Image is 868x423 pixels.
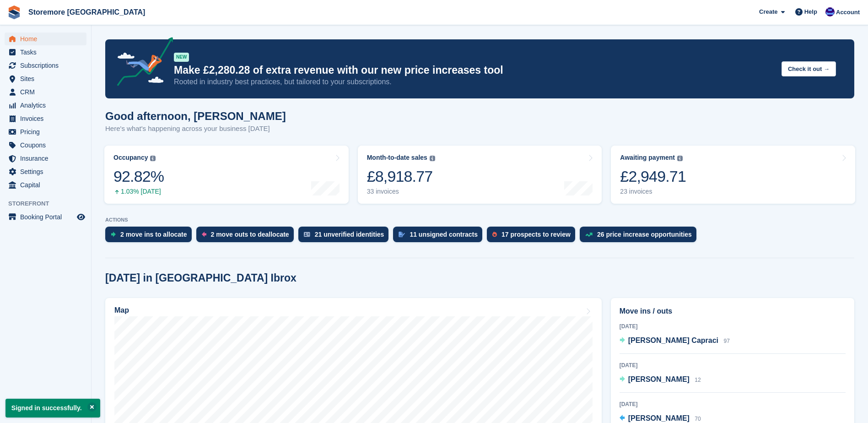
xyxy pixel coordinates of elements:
span: Account [836,8,860,17]
a: 21 unverified identities [298,227,394,247]
a: Occupancy 92.82% 1.03% [DATE] [104,146,349,204]
span: Tasks [20,46,75,59]
a: 11 unsigned contracts [393,227,487,247]
p: Here's what's happening across your business [DATE] [105,124,286,134]
p: Signed in successfully. [5,399,100,418]
a: menu [5,139,86,152]
div: 2 move outs to deallocate [211,231,289,238]
span: Capital [20,179,75,191]
a: menu [5,59,86,72]
span: Settings [20,165,75,178]
div: Month-to-date sales [367,154,427,162]
span: Analytics [20,99,75,112]
div: [DATE] [620,322,846,331]
a: Awaiting payment £2,949.71 23 invoices [611,146,855,204]
div: 21 unverified identities [315,231,384,238]
img: move_ins_to_allocate_icon-fdf77a2bb77ea45bf5b3d319d69a93e2d87916cf1d5bf7949dd705db3b84f3ca.svg [111,232,116,237]
span: 70 [695,416,701,422]
p: ACTIONS [105,217,854,223]
img: icon-info-grey-7440780725fd019a000dd9b08b2336e03edf1995a4989e88bcd33f0948082b44.svg [677,156,683,161]
button: Check it out → [782,61,836,76]
h2: Move ins / outs [620,306,846,317]
p: Rooted in industry best practices, but tailored to your subscriptions. [174,77,774,87]
div: 1.03% [DATE] [113,188,164,195]
h2: [DATE] in [GEOGRAPHIC_DATA] Ibrox [105,272,297,284]
a: menu [5,46,86,59]
div: 92.82% [113,167,164,186]
a: menu [5,152,86,165]
span: Subscriptions [20,59,75,72]
div: [DATE] [620,400,846,408]
a: 17 prospects to review [487,227,580,247]
span: 12 [695,377,701,383]
div: Occupancy [113,154,148,162]
div: Awaiting payment [620,154,675,162]
div: 26 price increase opportunities [597,231,692,238]
div: 17 prospects to review [501,231,571,238]
div: NEW [174,53,189,62]
span: Insurance [20,152,75,165]
a: Storemore [GEOGRAPHIC_DATA] [25,5,149,20]
a: menu [5,99,86,112]
a: [PERSON_NAME] 12 [620,374,701,386]
h2: Map [114,306,129,315]
a: Preview store [75,211,86,222]
a: Month-to-date sales £8,918.77 33 invoices [358,146,602,204]
span: Sites [20,72,75,85]
a: [PERSON_NAME] Capraci 97 [620,335,730,347]
span: CRM [20,86,75,98]
p: Make £2,280.28 of extra revenue with our new price increases tool [174,64,774,77]
div: £8,918.77 [367,167,435,186]
div: 33 invoices [367,188,435,195]
h1: Good afternoon, [PERSON_NAME] [105,110,286,122]
img: contract_signature_icon-13c848040528278c33f63329250d36e43548de30e8caae1d1a13099fd9432cc5.svg [399,232,405,237]
span: Booking Portal [20,211,75,223]
img: move_outs_to_deallocate_icon-f764333ba52eb49d3ac5e1228854f67142a1ed5810a6f6cc68b1a99e826820c5.svg [202,232,206,237]
img: icon-info-grey-7440780725fd019a000dd9b08b2336e03edf1995a4989e88bcd33f0948082b44.svg [150,156,156,161]
img: price_increase_opportunities-93ffe204e8149a01c8c9dc8f82e8f89637d9d84a8eef4429ea346261dce0b2c0.svg [585,233,593,237]
a: menu [5,125,86,138]
span: Invoices [20,112,75,125]
a: menu [5,165,86,178]
img: verify_identity-adf6edd0f0f0b5bbfe63781bf79b02c33cf7c696d77639b501bdc392416b5a36.svg [304,232,310,237]
span: Pricing [20,125,75,138]
span: Storefront [8,199,91,208]
span: Help [804,7,817,16]
img: Angela [825,7,835,16]
img: price-adjustments-announcement-icon-8257ccfd72463d97f412b2fc003d46551f7dbcb40ab6d574587a9cd5c0d94... [109,37,173,89]
span: [PERSON_NAME] [628,375,690,383]
span: [PERSON_NAME] [628,414,690,422]
div: 11 unsigned contracts [410,231,478,238]
a: menu [5,86,86,98]
a: menu [5,179,86,191]
a: menu [5,72,86,85]
a: 2 move ins to allocate [105,227,196,247]
div: £2,949.71 [620,167,686,186]
img: icon-info-grey-7440780725fd019a000dd9b08b2336e03edf1995a4989e88bcd33f0948082b44.svg [430,156,435,161]
div: 2 move ins to allocate [120,231,187,238]
span: Create [759,7,777,16]
a: menu [5,211,86,223]
span: 97 [723,338,729,344]
span: Home [20,33,75,45]
div: 23 invoices [620,188,686,195]
span: [PERSON_NAME] Capraci [628,336,718,344]
a: menu [5,33,86,45]
a: 26 price increase opportunities [580,227,701,247]
img: stora-icon-8386f47178a22dfd0bd8f6a31ec36ba5ce8667c1dd55bd0f319d3a0aa187defe.svg [7,5,21,19]
a: 2 move outs to deallocate [196,227,298,247]
a: menu [5,112,86,125]
div: [DATE] [620,361,846,369]
img: prospect-51fa495bee0391a8d652442698ab0144808aea92771e9ea1ae160a38d050c398.svg [492,232,497,237]
span: Coupons [20,139,75,152]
